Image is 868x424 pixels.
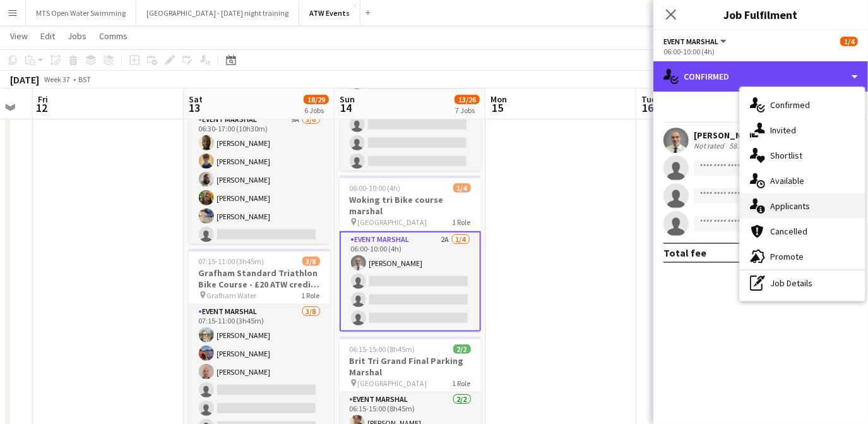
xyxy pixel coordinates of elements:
[840,37,858,46] span: 1/4
[78,75,91,84] div: BST
[26,1,136,25] button: MTS Open Water Swimming
[68,30,86,42] span: Jobs
[455,95,480,104] span: 13/26
[189,57,330,244] app-job-card: 06:30-17:00 (10h30m)5/6Brit Tri Grand Final Crossing Point Marshal1 RoleEvent Marshal9A5/606:30-1...
[694,130,776,141] div: [PERSON_NAME]
[10,73,39,86] div: [DATE]
[35,28,60,44] a: Edit
[639,100,656,115] span: 16
[36,100,48,115] span: 12
[489,100,507,115] span: 15
[42,75,73,84] span: Week 37
[302,291,320,300] span: 1 Role
[5,28,33,44] a: View
[340,355,481,378] h3: Brit Tri Grand Final Parking Marshal
[340,231,481,332] app-card-role: Event Marshal2A1/406:00-10:00 (4h)[PERSON_NAME]
[99,30,128,42] span: Comms
[350,344,415,354] span: 06:15-15:00 (8h45m)
[455,106,479,115] div: 7 Jobs
[740,270,865,296] div: Job Details
[10,30,28,42] span: View
[304,95,329,104] span: 18/29
[302,257,320,266] span: 3/8
[340,94,355,105] span: Sun
[340,39,481,210] app-card-role: Event Marshal1A1/806:00-13:00 (7h)[PERSON_NAME]
[358,379,427,388] span: [GEOGRAPHIC_DATA]
[358,217,427,227] span: [GEOGRAPHIC_DATA]
[207,291,257,300] span: Grafham Water
[189,94,203,105] span: Sat
[94,28,133,44] a: Comms
[453,217,471,227] span: 1 Role
[770,150,802,161] span: Shortlist
[40,30,55,42] span: Edit
[187,100,203,115] span: 13
[490,94,507,105] span: Mon
[338,100,355,115] span: 14
[299,1,360,25] button: ATW Events
[340,194,481,217] h3: Woking tri Bike course marshal
[770,175,804,186] span: Available
[453,379,471,388] span: 1 Role
[38,94,48,105] span: Fri
[770,124,796,136] span: Invited
[136,1,299,25] button: [GEOGRAPHIC_DATA] - [DATE] night training
[304,106,328,115] div: 6 Jobs
[453,183,471,193] span: 1/4
[189,267,330,290] h3: Grafham Standard Triathlon Bike Course - £20 ATW credits per hour
[727,141,755,151] div: 58.6km
[340,176,481,332] app-job-card: 06:00-10:00 (4h)1/4Woking tri Bike course marshal [GEOGRAPHIC_DATA]1 RoleEvent Marshal2A1/406:00-...
[453,344,471,354] span: 2/2
[189,112,330,247] app-card-role: Event Marshal9A5/606:30-17:00 (10h30m)[PERSON_NAME][PERSON_NAME][PERSON_NAME][PERSON_NAME][PERSON...
[694,141,727,151] div: Not rated
[653,6,868,23] h3: Job Fulfilment
[199,257,265,266] span: 07:15-11:00 (3h45m)
[663,37,728,46] button: Event Marshal
[770,251,804,262] span: Promote
[663,37,718,46] span: Event Marshal
[663,246,706,259] div: Total fee
[653,61,868,92] div: Confirmed
[350,183,401,193] span: 06:00-10:00 (4h)
[663,47,858,56] div: 06:00-10:00 (4h)
[62,28,92,44] a: Jobs
[770,200,810,212] span: Applicants
[641,94,656,105] span: Tue
[770,226,807,237] span: Cancelled
[770,99,810,111] span: Confirmed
